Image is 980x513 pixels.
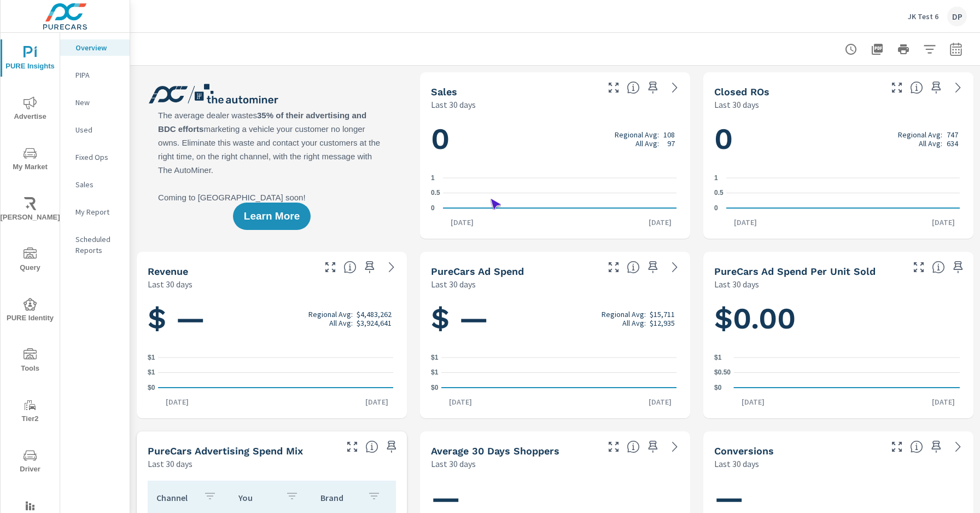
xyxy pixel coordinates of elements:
button: Apply Filters [919,38,941,60]
p: You [238,492,277,503]
div: New [60,94,130,111]
span: Number of vehicles sold by the dealership over the selected date range. [Source: This data is sou... [627,81,640,94]
span: Save this to your personalized report [927,79,945,96]
text: 0.5 [431,189,440,197]
h5: Conversions [714,445,774,457]
h5: PureCars Advertising Spend Mix [148,445,303,457]
div: Overview [60,39,130,56]
p: [DATE] [641,217,679,228]
p: Last 30 days [714,98,759,111]
div: DP [947,7,967,26]
button: Select Date Range [945,38,967,60]
text: $1 [431,354,439,361]
h1: 0 [714,120,962,158]
a: See more details in report [666,438,684,456]
div: My Report [60,204,130,220]
span: Tools [4,348,56,375]
p: Overview [75,42,121,53]
span: Driver [4,449,56,476]
span: The number of dealer-specified goals completed by a visitor. [Source: This data is provided by th... [910,440,923,453]
p: Channel [156,492,195,503]
p: 108 [663,130,675,139]
span: Total sales revenue over the selected date range. [Source: This data is sourced from the dealer’s... [343,261,357,274]
span: A rolling 30 day total of daily Shoppers on the dealership website, averaged over the selected da... [627,440,640,453]
p: [DATE] [443,217,481,228]
a: See more details in report [949,438,967,456]
p: 634 [947,139,958,148]
span: Learn More [244,211,300,221]
span: Save this to your personalized report [644,258,662,276]
text: $1 [714,354,722,361]
p: 97 [667,139,675,148]
h1: 0 [431,120,679,158]
p: Last 30 days [714,278,759,291]
span: Number of Repair Orders Closed by the selected dealership group over the selected time range. [So... [910,81,923,94]
button: Make Fullscreen [322,258,339,276]
p: $12,935 [650,319,675,327]
p: Last 30 days [431,278,476,291]
p: Scheduled Reports [75,234,121,256]
div: PIPA [60,67,130,83]
span: Query [4,247,56,274]
p: All Avg: [622,319,646,327]
button: Make Fullscreen [605,79,622,96]
p: $3,924,641 [357,319,392,327]
span: Save this to your personalized report [361,258,378,276]
h5: Revenue [148,266,188,277]
p: [DATE] [358,396,396,407]
p: [DATE] [924,396,962,407]
p: $4,483,262 [357,310,392,319]
span: Advertise [4,96,56,123]
p: My Report [75,206,121,217]
p: Last 30 days [431,457,476,470]
h5: Closed ROs [714,86,769,97]
text: $1 [431,369,439,377]
span: Save this to your personalized report [927,438,945,456]
p: JK Test 6 [908,11,938,21]
text: $1 [148,354,155,361]
text: 0.5 [714,189,724,197]
p: Regional Avg: [308,310,353,319]
span: PURE Identity [4,298,56,325]
h1: $0.00 [714,300,962,337]
h1: $ — [431,300,679,337]
button: Make Fullscreen [910,258,927,276]
p: PIPA [75,70,121,80]
p: All Avg: [919,139,942,148]
h5: Sales [431,86,457,97]
div: Used [60,122,130,138]
p: Sales [75,179,121,190]
p: New [75,97,121,108]
button: "Export Report to PDF" [866,38,888,60]
p: [DATE] [734,396,772,407]
span: My Market [4,147,56,174]
text: $0 [431,384,439,391]
p: $15,711 [650,310,675,319]
h1: $ — [148,300,396,337]
text: 1 [431,174,435,182]
button: Make Fullscreen [888,438,906,456]
span: [PERSON_NAME] [4,197,56,224]
p: [DATE] [924,217,962,228]
text: $0 [148,384,155,391]
text: 0 [714,204,718,212]
span: PURE Insights [4,46,56,73]
button: Make Fullscreen [343,438,361,456]
h5: PureCars Ad Spend [431,266,524,277]
span: Tier2 [4,399,56,425]
p: Last 30 days [148,278,192,291]
div: Scheduled Reports [60,231,130,258]
button: Make Fullscreen [605,258,622,276]
text: $1 [148,369,155,377]
p: [DATE] [441,396,480,407]
p: Fixed Ops [75,152,121,163]
div: Sales [60,176,130,193]
h5: PureCars Ad Spend Per Unit Sold [714,266,876,277]
span: Save this to your personalized report [644,79,662,96]
text: $0.50 [714,369,731,377]
p: 747 [947,130,958,139]
button: Make Fullscreen [605,438,622,456]
span: Save this to your personalized report [383,438,400,456]
p: [DATE] [726,217,765,228]
div: Fixed Ops [60,149,130,165]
